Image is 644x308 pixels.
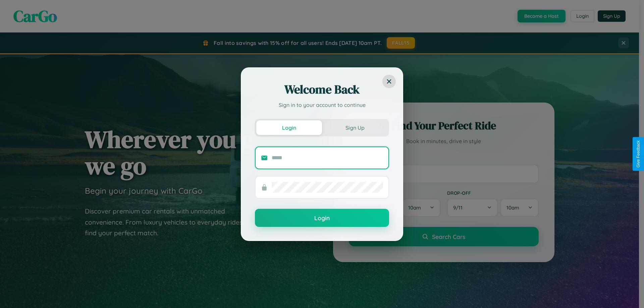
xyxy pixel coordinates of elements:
[636,140,641,168] div: Give Feedback
[255,81,389,98] h2: Welcome Back
[322,120,388,135] button: Sign Up
[255,209,389,227] button: Login
[256,120,322,135] button: Login
[255,101,389,109] p: Sign in to your account to continue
